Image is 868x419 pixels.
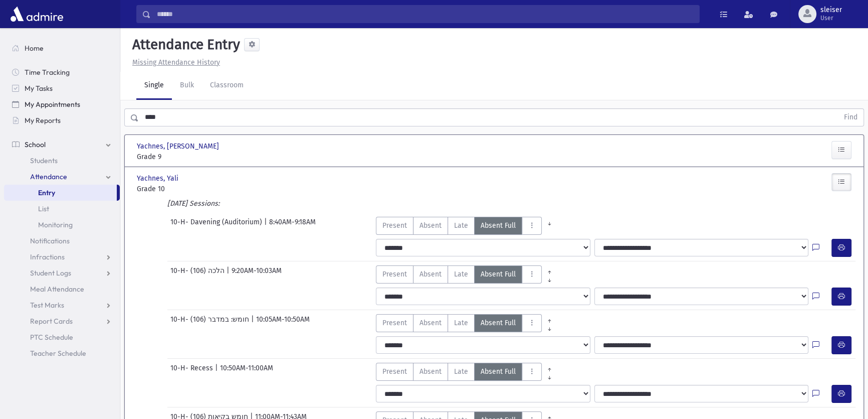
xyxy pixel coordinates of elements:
[4,185,117,201] a: Entry
[4,345,120,361] a: Teacher Schedule
[820,14,842,22] span: User
[128,36,240,53] h5: Attendance Entry
[30,172,67,181] span: Attendance
[376,314,557,332] div: AttTypes
[4,233,120,249] a: Notifications
[820,6,842,14] span: sleiser
[30,156,58,165] span: Students
[137,184,248,194] span: Grade 10
[25,44,44,53] span: Home
[170,217,264,235] span: 10-H- Davening (Auditorium)
[8,4,66,24] img: AdmirePro
[137,141,221,152] span: Yachnes, [PERSON_NAME]
[269,217,316,235] span: 8:40AM-9:18AM
[419,366,442,377] span: Absent
[376,363,557,381] div: AttTypes
[215,363,220,381] span: |
[419,269,442,280] span: Absent
[30,268,71,277] span: Student Logs
[4,80,120,96] a: My Tasks
[4,136,120,153] a: School
[4,313,120,329] a: Report Cards
[170,314,251,332] span: 10-H- חומש: במדבר (106)
[454,318,468,328] span: Late
[30,252,65,261] span: Infractions
[376,217,557,235] div: AttTypes
[4,249,120,265] a: Infractions
[4,153,120,169] a: Students
[481,269,516,280] span: Absent Full
[454,220,468,231] span: Late
[167,199,220,208] i: [DATE] Sessions:
[25,100,80,109] span: My Appointments
[4,329,120,345] a: PTC Schedule
[25,140,46,149] span: School
[376,265,557,284] div: AttTypes
[838,109,863,126] button: Find
[264,217,269,235] span: |
[136,72,172,100] a: Single
[25,68,70,77] span: Time Tracking
[454,269,468,280] span: Late
[4,201,120,217] a: List
[4,297,120,313] a: Test Marks
[232,265,282,284] span: 9:20AM-10:03AM
[170,363,215,381] span: 10-H- Recess
[38,220,73,229] span: Monitoring
[382,318,407,328] span: Present
[132,58,220,67] u: Missing Attendance History
[4,169,120,185] a: Attendance
[137,152,248,162] span: Grade 9
[151,5,699,23] input: Search
[382,269,407,280] span: Present
[4,112,120,128] a: My Reports
[38,188,55,197] span: Entry
[25,84,53,93] span: My Tasks
[202,72,252,100] a: Classroom
[419,220,442,231] span: Absent
[220,363,273,381] span: 10:50AM-11:00AM
[419,318,442,328] span: Absent
[38,204,49,213] span: List
[4,281,120,297] a: Meal Attendance
[382,366,407,377] span: Present
[454,366,468,377] span: Late
[30,333,73,342] span: PTC Schedule
[382,220,407,231] span: Present
[25,116,61,125] span: My Reports
[4,265,120,281] a: Student Logs
[481,366,516,377] span: Absent Full
[251,314,256,332] span: |
[4,217,120,233] a: Monitoring
[172,72,202,100] a: Bulk
[227,265,232,284] span: |
[30,349,86,358] span: Teacher Schedule
[128,58,220,67] a: Missing Attendance History
[30,301,64,310] span: Test Marks
[4,96,120,112] a: My Appointments
[170,265,227,284] span: 10-H- הלכה (106)
[30,236,70,245] span: Notifications
[256,314,310,332] span: 10:05AM-10:50AM
[30,285,84,294] span: Meal Attendance
[30,317,73,326] span: Report Cards
[4,64,120,80] a: Time Tracking
[137,173,180,184] span: Yachnes, Yali
[481,220,516,231] span: Absent Full
[4,40,120,56] a: Home
[481,318,516,328] span: Absent Full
